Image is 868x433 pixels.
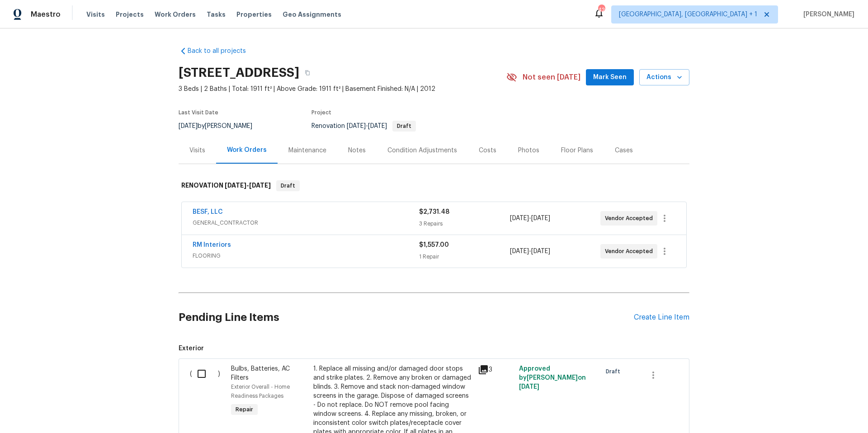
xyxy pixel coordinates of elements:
span: Draft [277,181,299,190]
div: Visits [189,146,205,155]
span: Vendor Accepted [605,247,656,256]
div: Work Orders [227,146,267,155]
div: Floor Plans [561,146,593,155]
span: [PERSON_NAME] [800,10,854,19]
span: Visits [86,10,105,19]
span: [DATE] [531,215,550,221]
span: [DATE] [531,248,550,254]
span: Project [311,110,331,115]
a: BESF, LLC [193,209,223,215]
span: - [225,182,271,188]
div: Condition Adjustments [387,146,457,155]
span: Actions [646,72,682,83]
span: Last Visit Date [179,110,218,115]
span: Mark Seen [593,72,627,83]
span: [DATE] [347,123,366,129]
div: Photos [518,146,539,155]
span: [DATE] [510,248,529,254]
span: Exterior Overall - Home Readiness Packages [231,384,290,399]
div: Create Line Item [634,313,689,322]
span: - [347,123,387,129]
span: - [510,214,550,223]
span: [DATE] [368,123,387,129]
span: Draft [393,123,415,129]
div: by [PERSON_NAME] [179,121,263,132]
span: [GEOGRAPHIC_DATA], [GEOGRAPHIC_DATA] + 1 [619,10,757,19]
span: Bulbs, Batteries, AC Filters [231,366,290,381]
span: [DATE] [519,384,539,390]
button: Mark Seen [586,69,634,86]
span: Work Orders [155,10,196,19]
span: Approved by [PERSON_NAME] on [519,366,586,390]
div: RENOVATION [DATE]-[DATE]Draft [179,171,689,200]
span: 3 Beds | 2 Baths | Total: 1911 ft² | Above Grade: 1911 ft² | Basement Finished: N/A | 2012 [179,85,506,94]
span: $1,557.00 [419,242,449,248]
button: Copy Address [299,65,316,81]
h2: [STREET_ADDRESS] [179,68,299,77]
span: Repair [232,405,257,414]
span: [DATE] [179,123,198,129]
span: Properties [236,10,272,19]
div: 1 Repair [419,252,509,261]
div: Cases [615,146,633,155]
span: - [510,247,550,256]
span: [DATE] [249,182,271,188]
a: RM Interiors [193,242,231,248]
div: Costs [479,146,496,155]
div: 3 [478,364,514,375]
button: Actions [639,69,689,86]
div: Maintenance [288,146,326,155]
span: Renovation [311,123,416,129]
span: Not seen [DATE] [523,73,580,82]
span: Maestro [31,10,61,19]
span: Vendor Accepted [605,214,656,223]
h2: Pending Line Items [179,297,634,339]
span: FLOORING [193,251,419,260]
span: Exterior [179,344,689,353]
span: Tasks [207,11,226,18]
span: Geo Assignments [283,10,341,19]
span: Draft [606,367,624,376]
div: 42 [598,5,604,14]
span: $2,731.48 [419,209,449,215]
div: 3 Repairs [419,219,509,228]
span: Projects [116,10,144,19]
span: GENERAL_CONTRACTOR [193,218,419,227]
span: [DATE] [225,182,246,188]
a: Back to all projects [179,47,265,56]
div: Notes [348,146,366,155]
span: [DATE] [510,215,529,221]
h6: RENOVATION [181,180,271,191]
